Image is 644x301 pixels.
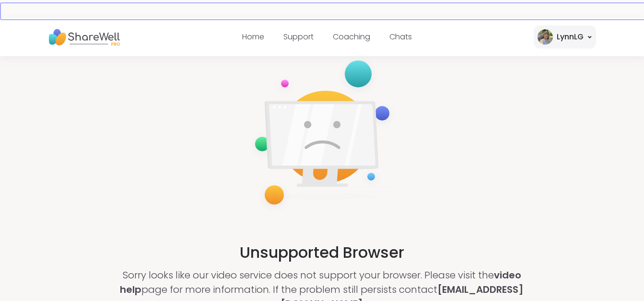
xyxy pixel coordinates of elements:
img: ShareWell Nav Logo [48,24,120,50]
a: Home [242,31,264,42]
a: Support [283,31,314,42]
a: Chats [389,31,412,42]
div: LynnLG [557,31,584,43]
a: Coaching [333,31,370,42]
img: not-supported [247,54,397,214]
img: LynnLG [538,29,553,45]
h2: Unsupported Browser [240,241,404,264]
